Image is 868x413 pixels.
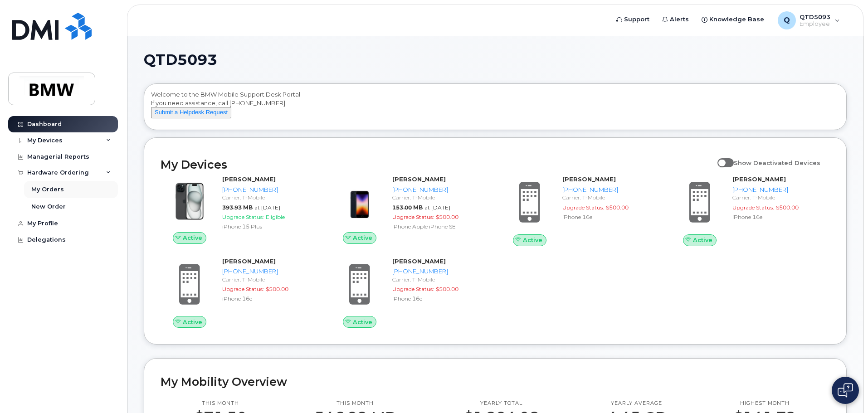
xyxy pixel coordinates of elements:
span: $500.00 [776,204,799,211]
div: iPhone 16e [562,213,656,221]
span: Active [523,236,542,244]
strong: [PERSON_NAME] [222,258,276,265]
span: $500.00 [266,286,288,292]
a: Submit a Helpdesk Request [151,108,231,116]
div: Carrier: T-Mobile [392,194,486,201]
div: Carrier: T-Mobile [392,276,486,283]
div: [PHONE_NUMBER] [222,185,316,194]
div: [PHONE_NUMBER] [222,267,316,276]
h2: My Mobility Overview [161,375,830,389]
div: iPhone 16e [732,213,826,221]
a: Active[PERSON_NAME][PHONE_NUMBER]Carrier: T-MobileUpgrade Status:$500.00iPhone 16e [671,175,830,246]
p: Highest month [734,400,796,407]
p: Yearly average [607,400,666,407]
strong: [PERSON_NAME] [222,175,276,183]
img: image20231002-3703462-10zne2t.jpeg [338,180,381,223]
strong: [PERSON_NAME] [732,175,786,183]
p: This month [314,400,396,407]
span: Active [183,318,202,326]
span: QTD5093 [144,53,217,67]
div: Carrier: T-Mobile [562,194,656,201]
button: Submit a Helpdesk Request [151,107,231,118]
a: Active[PERSON_NAME][PHONE_NUMBER]Carrier: T-MobileUpgrade Status:$500.00iPhone 16e [161,257,320,328]
h2: My Devices [161,158,713,171]
span: Upgrade Status: [222,286,264,292]
p: Yearly total [464,400,539,407]
span: $500.00 [436,214,458,220]
span: 393.93 MB [222,204,253,211]
div: [PHONE_NUMBER] [562,185,656,194]
div: Carrier: T-Mobile [222,276,316,283]
span: $500.00 [436,286,458,292]
img: Open chat [838,383,853,398]
span: Upgrade Status: [562,204,604,211]
strong: [PERSON_NAME] [392,258,446,265]
div: [PHONE_NUMBER] [732,185,826,194]
p: This month [195,400,247,407]
span: 153.00 MB [392,204,423,211]
span: Active [183,233,202,242]
a: Active[PERSON_NAME][PHONE_NUMBER]Carrier: T-MobileUpgrade Status:$500.00iPhone 16e [501,175,660,246]
img: iPhone_15_Black.png [168,180,211,223]
span: at [DATE] [424,204,450,211]
div: Carrier: T-Mobile [732,194,826,201]
span: Upgrade Status: [392,286,434,292]
span: $500.00 [606,204,629,211]
span: Active [353,318,372,326]
span: Upgrade Status: [732,204,774,211]
div: [PHONE_NUMBER] [392,185,486,194]
a: Active[PERSON_NAME][PHONE_NUMBER]Carrier: T-MobileUpgrade Status:$500.00iPhone 16e [331,257,490,328]
strong: [PERSON_NAME] [562,175,616,183]
span: Active [693,236,712,244]
div: iPhone 16e [392,295,486,302]
div: iPhone Apple iPhone SE [392,223,486,230]
span: Upgrade Status: [222,214,264,220]
div: Carrier: T-Mobile [222,194,316,201]
span: Upgrade Status: [392,214,434,220]
span: Active [353,233,372,242]
div: iPhone 16e [222,295,316,302]
div: [PHONE_NUMBER] [392,267,486,276]
span: Show Deactivated Devices [734,159,820,166]
div: iPhone 15 Plus [222,223,316,230]
a: Active[PERSON_NAME][PHONE_NUMBER]Carrier: T-Mobile393.93 MBat [DATE]Upgrade Status:EligibleiPhone... [161,175,320,244]
strong: [PERSON_NAME] [392,175,446,183]
input: Show Deactivated Devices [717,154,725,161]
span: at [DATE] [254,204,280,211]
span: Eligible [266,214,285,220]
div: Welcome to the BMW Mobile Support Desk Portal If you need assistance, call [PHONE_NUMBER]. [151,90,839,126]
a: Active[PERSON_NAME][PHONE_NUMBER]Carrier: T-Mobile153.00 MBat [DATE]Upgrade Status:$500.00iPhone ... [331,175,490,244]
